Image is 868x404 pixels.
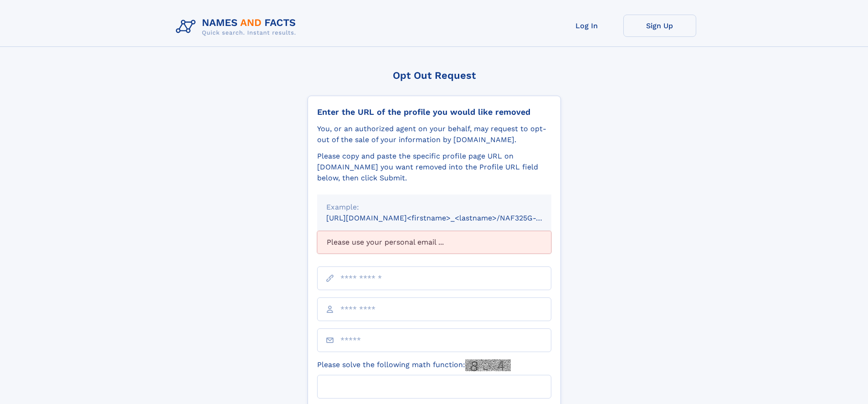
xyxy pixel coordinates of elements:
a: Log In [550,15,623,37]
label: Please solve the following math function: [317,359,511,371]
div: Please use your personal email ... [317,231,551,254]
small: [URL][DOMAIN_NAME]<firstname>_<lastname>/NAF325G-xxxxxxxx [326,214,569,222]
a: Sign Up [623,15,696,37]
div: You, or an authorized agent on your behalf, may request to opt-out of the sale of your informatio... [317,123,551,145]
div: Opt Out Request [308,70,561,81]
div: Enter the URL of the profile you would like removed [317,107,551,117]
div: Please copy and paste the specific profile page URL on [DOMAIN_NAME] you want removed into the Pr... [317,151,551,184]
img: Logo Names and Facts [172,15,303,39]
div: Example: [326,202,542,213]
